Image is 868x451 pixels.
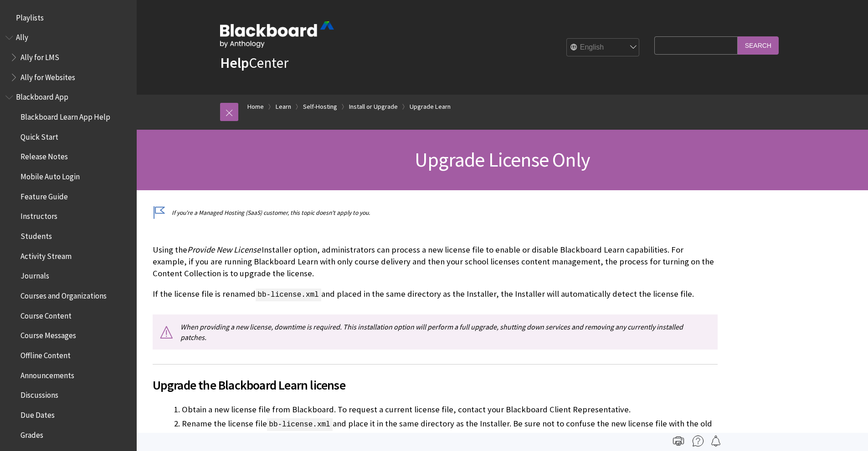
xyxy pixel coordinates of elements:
img: More help [693,436,704,446]
span: Offline Content [21,348,71,360]
a: Learn [276,101,291,112]
nav: Book outline for Playlists [5,10,131,25]
p: If you're a Managed Hosting (SaaS) customer, this topic doesn't apply to you. [153,208,718,217]
span: Provide New License [187,244,261,255]
a: Home [247,101,264,112]
a: HelpCenter [220,54,288,72]
span: Due Dates [21,407,55,420]
span: Blackboard App [16,90,68,102]
span: Journals [21,269,49,281]
li: Obtain a new license file from Blackboard. To request a current license file, contact your Blackb... [182,403,718,416]
span: bb-license.xml [256,289,321,301]
p: When providing a new license, downtime is required. This installation option will perform a full ... [153,314,718,350]
span: Instructors [21,209,57,221]
li: Rename the license file and place it in the same directory as the Installer. Be sure not to confu... [182,417,718,443]
img: Print [673,436,684,446]
span: Activity Stream [21,248,72,261]
a: Install or Upgrade [349,101,398,112]
span: Courses and Organizations [21,288,107,300]
span: Mobile Auto Login [21,169,80,181]
span: Feature Guide [21,189,68,201]
span: Announcements [21,368,74,380]
img: Follow this page [710,436,721,446]
span: Course Content [21,308,72,320]
nav: Book outline for Anthology Ally Help [5,30,131,85]
span: Ally for LMS [21,50,59,62]
span: bb-license.xml [267,418,333,431]
span: Playlists [16,10,44,22]
span: Students [21,228,52,241]
span: Ally for Websites [21,70,75,82]
span: Ally [16,30,28,42]
a: Self-Hosting [303,101,337,112]
p: Using the Installer option, administrators can process a new license file to enable or disable Bl... [153,244,718,280]
span: Upgrade the Blackboard Learn license [153,375,718,395]
span: Quick Start [21,129,58,142]
strong: Help [220,54,249,72]
p: If the license file is renamed and placed in the same directory as the Installer, the Installer w... [153,288,718,300]
img: Blackboard by Anthology [220,21,334,48]
span: Blackboard Learn App Help [21,109,110,122]
span: Discussions [21,387,58,400]
select: Site Language Selector [567,39,640,57]
span: Release Notes [21,149,68,162]
input: Search [738,36,779,54]
a: Upgrade Learn [410,101,451,112]
span: Grades [21,427,43,440]
span: Upgrade License Only [415,147,590,172]
span: Course Messages [21,328,76,340]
